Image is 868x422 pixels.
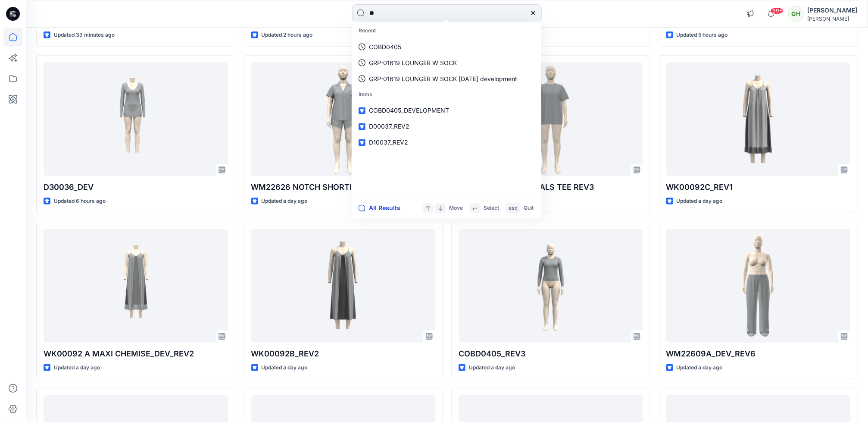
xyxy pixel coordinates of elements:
[666,348,851,360] p: WM22609A_DEV_REV6
[666,229,851,343] a: WM22609A_DEV_REV6
[788,6,804,22] div: GH
[251,181,436,193] p: WM22626 NOTCH SHORTIE_DEVELOPMENT
[262,363,308,372] p: Updated a day ago
[369,42,401,51] p: COBD0405
[677,363,723,372] p: Updated a day ago
[353,119,540,135] a: D00037_REV2
[771,7,784,14] span: 99+
[262,197,308,206] p: Updated a day ago
[484,204,499,213] p: Select
[369,139,408,146] span: D10037_REV2
[509,204,518,213] p: esc
[353,55,540,71] a: GRP-01619 LOUNGER W SOCK
[353,103,540,119] a: COBD0405_DEVELOPMENT
[353,71,540,87] a: GRP-01619 LOUNGER W SOCK [DATE] development
[449,204,463,213] p: Move
[459,63,643,176] a: WM22608A ESSENTIALS TEE REV3
[251,229,436,343] a: WK00092B_REV2
[807,16,857,22] div: [PERSON_NAME]
[251,63,436,176] a: WM22626 NOTCH SHORTIE_DEVELOPMENT
[677,31,728,40] p: Updated 5 hours ago
[54,363,100,372] p: Updated a day ago
[54,197,106,206] p: Updated 6 hours ago
[369,123,409,130] span: D00037_REV2
[666,63,851,176] a: WK00092C_REV1
[44,229,228,343] a: WK00092 A MAXI CHEMISE_DEV_REV2
[369,74,517,83] p: GRP-01619 LOUNGER W SOCK Nov'23 development
[369,107,449,114] span: COBD0405_DEVELOPMENT
[666,181,851,193] p: WK00092C_REV1
[807,5,857,16] div: [PERSON_NAME]
[44,63,228,176] a: D30036_DEV
[353,135,540,151] a: D10037_REV2
[469,363,515,372] p: Updated a day ago
[353,23,540,39] p: Recent
[44,348,228,360] p: WK00092 A MAXI CHEMISE_DEV_REV2
[44,181,228,193] p: D30036_DEV
[54,31,115,40] p: Updated 33 minutes ago
[524,204,534,213] p: Quit
[677,197,723,206] p: Updated a day ago
[262,31,313,40] p: Updated 2 hours ago
[369,58,457,67] p: GRP-01619 LOUNGER W SOCK
[353,87,540,103] p: Items
[459,348,643,360] p: COBD0405_REV3
[251,348,436,360] p: WK00092B_REV2
[459,229,643,343] a: COBD0405_REV3
[353,39,540,55] a: COBD0405
[359,203,406,214] button: All Results
[459,181,643,193] p: WM22608A ESSENTIALS TEE REV3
